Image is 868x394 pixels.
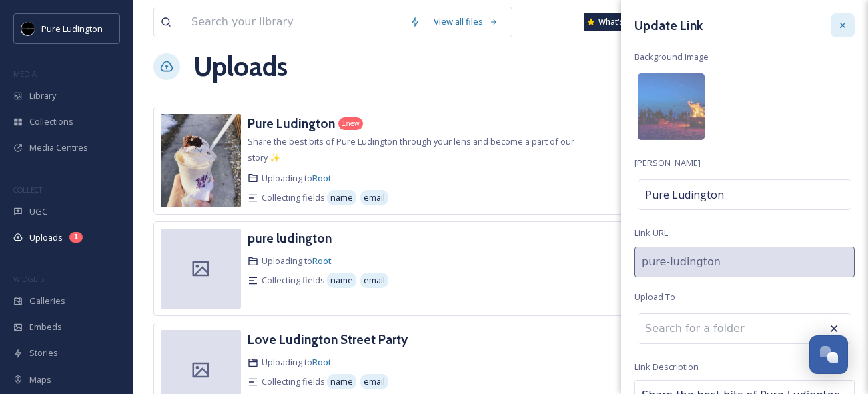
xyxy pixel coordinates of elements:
[262,191,325,204] span: Collecting fields
[262,172,332,185] span: Uploading to
[638,314,785,343] input: Search for a folder
[809,335,848,374] button: Open Chat
[645,187,724,203] span: Pure Ludington
[330,274,353,287] span: name
[13,69,37,79] span: MEDIA
[634,51,709,63] span: Background Image
[427,9,505,35] a: View all files
[584,13,650,31] a: What's New
[248,230,332,246] h3: pure ludington
[364,274,385,287] span: email
[29,321,62,333] span: Embeds
[634,157,701,169] span: [PERSON_NAME]
[330,375,353,388] span: name
[312,255,332,267] a: Root
[634,291,675,303] span: Upload To
[248,331,408,347] h3: Love Ludington Street Party
[161,114,241,207] img: 655427fa-81bf-430b-8050-0431523d31e7.jpg
[41,23,103,35] span: Pure Ludington
[69,232,83,243] div: 1
[634,247,855,277] input: mylink
[21,22,35,35] img: pureludingtonF-2.png
[364,191,385,204] span: email
[248,330,408,349] a: Love Ludington Street Party
[634,227,668,239] span: Link URL
[634,16,703,35] h3: Update Link
[29,141,88,154] span: Media Centres
[248,114,335,133] a: Pure Ludington
[262,274,325,287] span: Collecting fields
[29,295,65,307] span: Galleries
[248,115,335,131] h3: Pure Ludington
[29,115,73,128] span: Collections
[312,356,332,368] a: Root
[638,73,705,140] img: cd514467-a86d-4838-9ed8-d286070831a6.jpg
[262,255,332,267] span: Uploading to
[634,361,699,373] span: Link Description
[262,375,325,388] span: Collecting fields
[29,231,63,244] span: Uploads
[29,205,47,218] span: UGC
[13,274,44,284] span: WIDGETS
[364,375,385,388] span: email
[248,229,332,248] a: pure ludington
[338,117,363,130] div: 1 new
[29,373,51,386] span: Maps
[185,7,403,37] input: Search your library
[262,356,332,369] span: Uploading to
[29,89,56,102] span: Library
[312,172,332,184] a: Root
[13,185,42,195] span: COLLECT
[193,47,288,87] a: Uploads
[248,135,574,163] span: Share the best bits of Pure Ludington through your lens and become a part of our story ✨
[330,191,353,204] span: name
[29,347,58,359] span: Stories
